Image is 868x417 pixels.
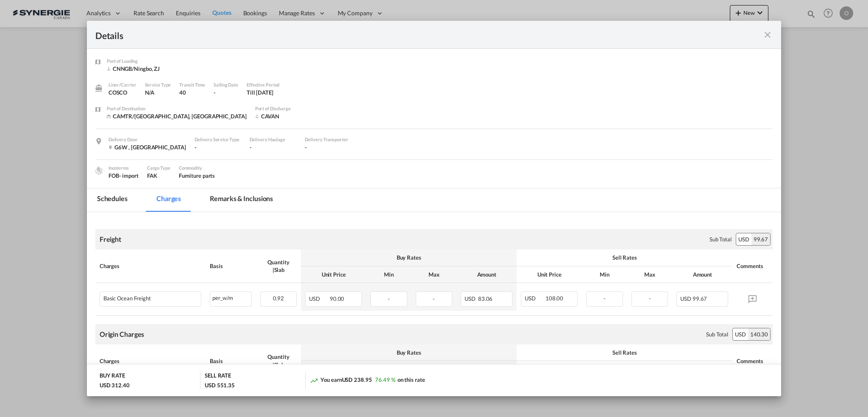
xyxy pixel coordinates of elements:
[214,81,238,89] div: Sailing Date
[301,361,366,378] th: Unit Price
[433,295,435,302] span: -
[145,89,155,96] span: N/A
[107,57,175,65] div: Port of Loading
[250,143,296,151] div: -
[309,295,328,302] span: USD
[709,235,732,243] div: Sub Total
[247,89,273,96] div: Till 13 Jul 2025
[305,136,351,143] div: Delivery Transporter
[100,372,125,381] div: BUY RATE
[210,262,251,270] div: Basis
[732,344,773,378] th: Comments
[521,349,728,356] div: Sell Rates
[108,164,139,172] div: Incoterms
[672,266,732,283] th: Amount
[179,164,215,172] div: Commodity
[108,143,186,151] div: G6W , Canada
[762,30,773,40] md-icon: icon-close fg-AAA8AD m-0 cursor
[330,295,345,302] span: 90.00
[305,349,512,356] div: Buy Rates
[366,361,412,378] th: Min
[604,295,606,302] span: -
[748,328,770,340] div: 140.30
[103,295,151,302] div: Basic Ocean Freight
[107,105,247,112] div: Port of Destination
[247,81,279,89] div: Effective Period
[736,233,751,245] div: USD
[108,81,136,89] div: Liner/Carrier
[100,381,130,389] div: USD 312.40
[478,295,493,302] span: 83.06
[108,89,136,96] div: COSCO
[107,65,175,73] div: CNNGB/Ningbo, ZJ
[342,376,372,383] span: USD 238.95
[255,112,323,120] div: CAVAN
[672,361,732,378] th: Amount
[412,361,457,378] th: Max
[693,295,707,302] span: 99.67
[649,295,651,302] span: -
[100,357,201,365] div: Charges
[179,172,215,179] span: Furniture parts
[366,266,412,283] th: Min
[195,136,241,143] div: Delivery Service Type
[627,361,673,378] th: Max
[100,235,121,244] div: Freight
[250,136,296,143] div: Delivery Haulage
[627,266,673,283] th: Max
[412,266,457,283] th: Max
[205,372,231,381] div: SELL RATE
[465,295,477,302] span: USD
[456,266,517,283] th: Amount
[388,295,390,302] span: -
[179,81,205,89] div: Transit Time
[305,254,512,261] div: Buy Rates
[375,376,395,383] span: 76.49 %
[305,143,351,151] div: -
[108,136,186,143] div: Delivery Door
[146,188,191,212] md-tab-item: Charges
[733,328,748,340] div: USD
[582,361,627,378] th: Min
[751,233,771,245] div: 99.67
[210,357,251,365] div: Basis
[260,258,297,274] div: Quantity | Slab
[210,292,251,302] div: per_w/m
[100,262,201,270] div: Charges
[108,172,139,179] div: FOB
[255,105,323,112] div: Port of Discharge
[521,254,728,261] div: Sell Rates
[87,188,292,212] md-pagination-wrapper: Use the left and right arrow keys to navigate between tabs
[179,89,205,96] div: 40
[214,89,238,96] div: -
[273,295,284,302] span: 0.92
[456,361,517,378] th: Amount
[706,330,728,338] div: Sub Total
[200,188,283,212] md-tab-item: Remarks & Inclusions
[195,143,241,151] div: -
[147,172,170,179] div: FAK
[310,376,318,385] md-icon: icon-trending-up
[119,172,139,179] div: - import
[525,295,544,302] span: USD
[95,29,705,40] div: Details
[680,295,691,302] span: USD
[545,295,563,302] span: 108.00
[205,381,235,389] div: USD 551.35
[145,81,171,89] div: Service Type
[100,330,145,339] div: Origin Charges
[260,353,297,368] div: Quantity | Slab
[310,376,425,385] div: You earn on this rate
[517,266,582,283] th: Unit Price
[517,361,582,378] th: Unit Price
[301,266,366,283] th: Unit Price
[87,21,781,396] md-dialog: Port of Loading ...
[87,188,138,212] md-tab-item: Schedules
[582,266,627,283] th: Min
[94,166,103,175] img: cargo.png
[147,164,170,172] div: Cargo Type
[732,249,773,283] th: Comments
[107,112,247,120] div: CAMTR/Montreal, QC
